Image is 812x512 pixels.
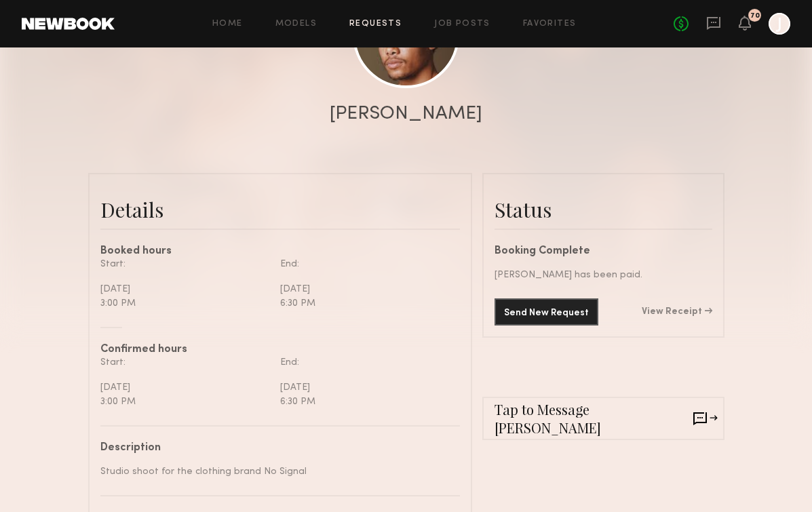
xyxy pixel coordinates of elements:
[495,268,712,282] div: [PERSON_NAME] has been paid.
[349,20,402,28] a: Requests
[495,400,693,437] span: Tap to Message [PERSON_NAME]
[100,282,270,296] div: [DATE]
[495,196,712,223] div: Status
[212,20,243,28] a: Home
[100,355,270,370] div: Start:
[100,395,270,409] div: 3:00 PM
[523,20,577,28] a: Favorites
[275,20,317,28] a: Models
[100,443,450,454] div: Description
[100,344,460,355] div: Confirmed hours
[100,246,460,257] div: Booked hours
[280,257,450,271] div: End:
[100,380,270,395] div: [DATE]
[100,296,270,311] div: 3:00 PM
[100,465,450,479] div: Studio shoot for the clothing brand No Signal
[100,196,460,223] div: Details
[330,104,482,123] div: [PERSON_NAME]
[280,395,450,409] div: 6:30 PM
[280,296,450,311] div: 6:30 PM
[495,246,712,257] div: Booking Complete
[100,257,270,271] div: Start:
[434,20,490,28] a: Job Posts
[642,307,712,317] a: View Receipt
[495,298,598,326] button: Send New Request
[280,282,450,296] div: [DATE]
[750,12,760,20] div: 70
[280,355,450,370] div: End:
[769,13,790,35] a: J
[280,380,450,395] div: [DATE]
